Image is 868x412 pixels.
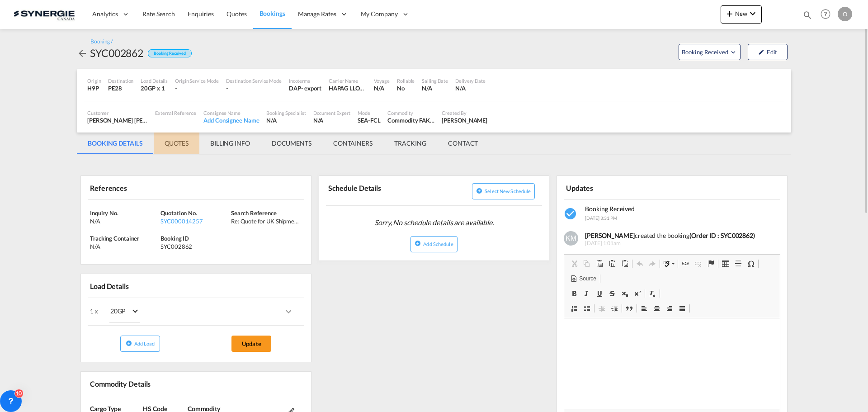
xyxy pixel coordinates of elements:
a: Insert Special Character [745,258,757,270]
button: icon-plus-circleAdd Schedule [410,236,457,252]
div: Schedule Details [326,180,432,202]
b: (Order ID : SYC002862) [689,232,755,239]
span: Quotation No. [160,209,197,217]
a: Centre [651,303,663,314]
span: Manage Rates [298,9,336,19]
a: Strike Through [606,288,618,299]
button: Update [231,336,271,352]
div: - export [301,84,321,92]
button: icon-plus 400-fgNewicon-chevron-down [721,5,762,24]
span: Add Load [134,341,155,346]
a: Table [719,258,732,270]
a: Copy (Ctrl+C) [580,258,593,270]
md-icon: icon-arrow-left [77,48,88,59]
a: Redo (Ctrl+Y) [646,258,659,270]
div: HAPAG LLOYD [329,84,367,92]
div: N/A [455,84,486,92]
a: Source [568,273,599,284]
div: References [88,180,194,195]
span: [DATE] 3:31 PM [585,215,617,221]
div: Incoterms [289,77,321,84]
iframe: Editor, editor2 [564,318,780,409]
a: Paste (Ctrl+V) [593,258,606,270]
span: Booking Received [682,47,729,57]
div: Consignee Name [203,109,259,116]
div: Destination Service Mode [226,77,282,84]
div: N/A [266,116,306,124]
div: Karen Mercier [442,116,487,124]
a: Justify [676,303,689,314]
span: [DATE] 1:01am [585,240,774,247]
a: Spell Check As You Type [661,258,677,270]
md-tab-item: CONTACT [437,133,489,154]
button: icon-pencilEdit [748,44,788,60]
span: Sorry, No schedule details are available. [371,214,497,231]
span: Inquiry No. [90,209,118,217]
div: Rollable [397,77,415,84]
md-icon: icon-chevron-down [747,8,758,19]
div: Voyage [374,77,390,84]
div: Booking Received [148,49,191,58]
div: Carrier Name [329,77,367,84]
div: SYC002862 [160,242,229,251]
div: 20GP x 1 [141,84,168,92]
md-icon: icon-plus-circle [415,240,421,246]
div: Load Details [88,278,132,294]
span: My Company [361,9,398,19]
div: Origin [87,77,101,84]
span: Source [578,275,596,283]
md-icon: icon-pencil [758,49,764,55]
div: icon-arrow-left [77,46,90,60]
span: Quotes [226,10,246,18]
md-select: Choose [98,301,147,323]
div: No [397,84,415,92]
a: Paste as plain text (Ctrl+Shift+V) [606,258,618,270]
span: Enquiries [188,10,214,18]
div: DAP [289,84,301,92]
a: Undo (Ctrl+Z) [633,258,646,270]
md-icon: icon-magnify [802,10,812,20]
a: Underline (Ctrl+U) [593,288,606,299]
span: Add Schedule [423,241,453,247]
span: Booking Received [585,205,635,213]
md-icon: icons/ic_keyboard_arrow_right_black_24px.svg [283,306,294,317]
a: Block Quote [623,303,636,314]
div: Add Consignee Name [203,116,259,124]
md-tab-item: BILLING INFO [199,133,261,154]
div: Booking Specialist [266,109,306,116]
a: Align Right [663,303,676,314]
span: Tracking Container [90,235,139,242]
span: Help [818,6,833,22]
span: Rate Search [142,10,175,18]
div: created the booking [585,231,774,240]
div: Commodity [387,109,434,116]
a: Insert/Remove Bulleted List [580,303,593,314]
div: O [838,7,852,21]
md-pagination-wrapper: Use the left and right arrow keys to navigate between tabs [77,133,489,154]
div: N/A [90,242,158,251]
a: Insert/Remove Numbered List [568,303,580,314]
div: Commodity FAK D a n g e r o u s G o o d s IMO Class 2.1. Flammable gases UN Number 1950 [387,116,434,124]
a: Cut (Ctrl+X) [568,258,580,270]
div: H9P [87,84,101,92]
md-icon: icon-plus 400-fg [724,8,735,19]
div: [PERSON_NAME] [PERSON_NAME] [87,116,148,124]
md-tab-item: TRACKING [383,133,437,154]
div: Delivery Date [455,77,486,84]
div: N/A [313,116,351,124]
button: icon-plus-circleSelect new schedule [472,183,535,199]
div: Updates [564,180,670,195]
div: - [226,84,282,92]
button: icon-plus-circleAdd Load [120,336,160,352]
div: Document Expert [313,109,351,116]
md-tab-item: BOOKING DETAILS [77,133,154,154]
div: SEA-FCL [358,116,380,124]
span: Select new schedule [485,188,531,194]
div: SYC000014257 [160,217,229,225]
span: Bookings [259,9,285,17]
div: Help [818,6,838,23]
a: Increase Indent [608,303,621,314]
md-icon: icon-plus-circle [476,188,482,194]
div: - [175,84,219,92]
